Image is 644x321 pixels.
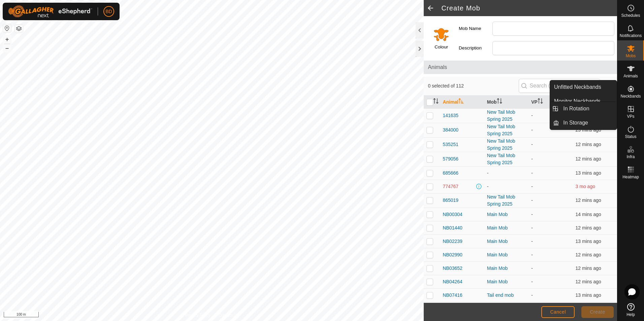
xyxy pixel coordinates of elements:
[531,292,533,298] app-display-virtual-paddock-transition: -
[531,170,533,176] app-display-virtual-paddock-transition: -
[554,83,601,91] span: Unfitted Neckbands
[443,211,462,218] span: NB00304
[487,193,526,208] div: New Tail Mob Spring 2025
[576,127,601,133] span: 12 Aug 2025, 6:56 pm
[559,102,617,115] a: In Rotation
[487,211,526,218] div: Main Mob
[443,112,458,119] span: 141635
[531,239,533,244] app-display-virtual-paddock-transition: -
[617,300,644,319] a: Help
[550,116,617,130] li: In Storage
[563,105,589,113] span: In Rotation
[576,184,595,189] span: 11 May 2025, 1:26 pm
[621,13,640,17] span: Schedules
[531,184,533,189] app-display-virtual-paddock-transition: -
[3,44,11,52] button: –
[531,113,533,118] app-display-virtual-paddock-transition: -
[531,156,533,162] app-display-virtual-paddock-transition: -
[487,292,526,299] div: Tail end mob
[538,99,543,105] p-sorticon: Activate to sort
[531,127,533,133] app-display-virtual-paddock-transition: -
[441,4,617,12] h2: Create Mob
[487,224,526,231] div: Main Mob
[576,265,601,271] span: 12 Aug 2025, 7:07 pm
[623,74,638,78] span: Animals
[440,96,484,109] th: Animal
[626,54,636,58] span: Mobs
[15,25,23,33] button: Map Layers
[620,34,642,38] span: Notifications
[576,239,601,244] span: 12 Aug 2025, 7:07 pm
[487,265,526,272] div: Main Mob
[434,44,448,50] label: Colour
[581,306,614,318] button: Create
[487,238,526,245] div: Main Mob
[3,35,11,43] button: +
[443,197,458,204] span: 865019
[531,265,533,271] app-display-virtual-paddock-transition: -
[185,312,211,318] a: Privacy Policy
[443,141,458,148] span: 535251
[550,80,617,94] a: Unfitted Neckbands
[622,175,639,179] span: Heatmap
[487,278,526,285] div: Main Mob
[576,292,601,298] span: 12 Aug 2025, 7:07 pm
[626,313,635,317] span: Help
[531,142,533,147] app-display-virtual-paddock-transition: -
[487,109,526,123] div: New Tail Mob Spring 2025
[576,279,601,284] span: 12 Aug 2025, 7:07 pm
[625,135,636,139] span: Status
[487,183,526,190] div: -
[541,306,575,318] button: Cancel
[487,123,526,137] div: New Tail Mob Spring 2025
[443,292,462,299] span: NB07416
[590,309,605,315] span: Create
[563,119,588,127] span: In Storage
[443,224,462,231] span: NB01440
[620,94,641,98] span: Neckbands
[550,95,617,108] a: Monitor Neckbands
[443,251,462,258] span: NB02990
[576,252,601,257] span: 12 Aug 2025, 7:07 pm
[576,156,601,162] span: 12 Aug 2025, 7:08 pm
[105,8,112,15] span: BD
[487,152,526,166] div: New Tail Mob Spring 2025
[627,114,634,118] span: VPs
[531,252,533,257] app-display-virtual-paddock-transition: -
[576,212,601,217] span: 12 Aug 2025, 7:06 pm
[487,251,526,258] div: Main Mob
[428,82,518,90] span: 0 selected of 112
[459,41,492,55] label: Description
[443,183,458,190] span: 774767
[443,127,458,134] span: 384000
[576,198,601,203] span: 12 Aug 2025, 7:08 pm
[497,99,502,105] p-sorticon: Activate to sort
[531,212,533,217] app-display-virtual-paddock-transition: -
[528,96,573,109] th: VP
[519,79,600,93] input: Search (S)
[554,97,601,105] span: Monitor Neckbands
[443,170,458,177] span: 685666
[3,24,11,32] button: Reset Map
[8,5,92,17] img: Gallagher Logo
[550,102,617,115] li: In Rotation
[576,170,601,176] span: 12 Aug 2025, 7:07 pm
[531,279,533,284] app-display-virtual-paddock-transition: -
[443,155,458,163] span: 579056
[626,155,635,159] span: Infra
[487,170,526,177] div: -
[576,142,601,147] span: 12 Aug 2025, 7:07 pm
[487,138,526,152] div: New Tail Mob Spring 2025
[458,99,464,105] p-sorticon: Activate to sort
[433,99,439,105] p-sorticon: Activate to sort
[559,116,617,130] a: In Storage
[219,312,238,318] a: Contact Us
[428,63,613,71] span: Animals
[576,225,601,230] span: 12 Aug 2025, 7:07 pm
[443,238,462,245] span: NB02239
[443,278,462,285] span: NB04264
[459,22,492,36] label: Mob Name
[443,265,462,272] span: NB03652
